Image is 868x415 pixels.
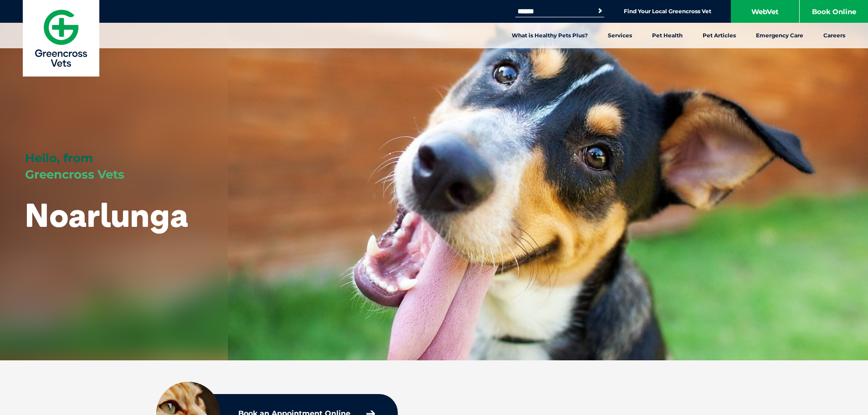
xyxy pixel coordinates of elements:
span: Greencross Vets [25,167,124,182]
h1: Noarlunga [25,197,188,233]
a: Pet Health [642,23,693,48]
span: Hello, from [25,151,93,165]
a: Services [598,23,642,48]
a: What is Healthy Pets Plus? [502,23,598,48]
a: Emergency Care [746,23,813,48]
button: Search [596,6,605,15]
a: Careers [813,23,855,48]
a: Find Your Local Greencross Vet [624,8,711,15]
a: Pet Articles [693,23,746,48]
